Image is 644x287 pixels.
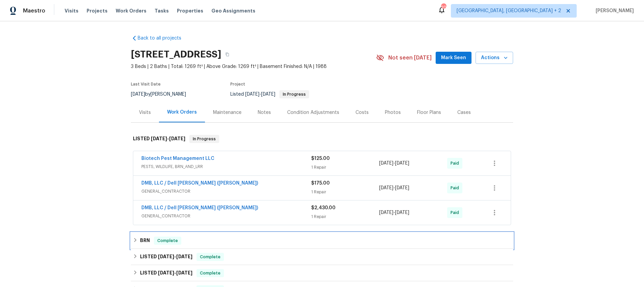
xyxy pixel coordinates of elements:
[141,156,214,161] a: Biotech Pest Management LLC
[167,109,197,116] div: Work Orders
[379,209,409,216] span: -
[436,52,471,64] button: Mark Seen
[131,51,221,58] h2: [STREET_ADDRESS]
[280,92,308,96] span: In Progress
[481,54,508,62] span: Actions
[230,82,245,86] span: Project
[379,160,409,167] span: -
[155,8,169,13] span: Tasks
[245,92,275,97] span: -
[131,92,145,97] span: [DATE]
[65,7,78,14] span: Visits
[176,254,192,259] span: [DATE]
[177,7,203,14] span: Properties
[441,54,466,62] span: Mark Seen
[476,52,513,64] button: Actions
[451,209,462,216] span: Paid
[311,181,330,186] span: $175.00
[133,135,185,143] h6: LISTED
[131,249,513,265] div: LISTED [DATE]-[DATE]Complete
[395,186,409,190] span: [DATE]
[311,213,379,220] div: 1 Repair
[311,156,330,161] span: $125.00
[141,188,311,195] span: GENERAL_CONTRACTOR
[87,7,108,14] span: Projects
[131,82,161,86] span: Last Visit Date
[258,109,271,116] div: Notes
[197,270,223,277] span: Complete
[457,109,471,116] div: Cases
[287,109,339,116] div: Condition Adjustments
[379,161,393,166] span: [DATE]
[158,270,192,275] span: -
[230,92,309,97] span: Listed
[155,237,181,244] span: Complete
[311,189,379,195] div: 1 Repair
[211,7,255,14] span: Geo Assignments
[131,128,513,150] div: LISTED [DATE]-[DATE]In Progress
[261,92,275,97] span: [DATE]
[131,265,513,281] div: LISTED [DATE]-[DATE]Complete
[131,233,513,249] div: BRN Complete
[457,7,561,14] span: [GEOGRAPHIC_DATA], [GEOGRAPHIC_DATA] + 2
[388,54,432,61] span: Not seen [DATE]
[140,269,192,277] h6: LISTED
[116,7,146,14] span: Work Orders
[131,63,376,70] span: 3 Beds | 2 Baths | Total: 1269 ft² | Above Grade: 1269 ft² | Basement Finished: N/A | 1988
[311,206,336,210] span: $2,430.00
[131,35,196,42] a: Back to all projects
[141,206,258,210] a: DMB, LLC / Dell [PERSON_NAME] ([PERSON_NAME])
[441,4,446,11] div: 20
[451,185,462,191] span: Paid
[451,160,462,167] span: Paid
[213,109,241,116] div: Maintenance
[140,237,150,245] h6: BRN
[158,254,192,259] span: -
[221,48,233,61] button: Copy Address
[151,136,185,141] span: -
[190,136,218,142] span: In Progress
[379,186,393,190] span: [DATE]
[169,136,185,141] span: [DATE]
[311,164,379,171] div: 1 Repair
[131,90,194,98] div: by [PERSON_NAME]
[141,163,311,170] span: PESTS, WILDLIFE, BRN_AND_LRR
[141,213,311,219] span: GENERAL_CONTRACTOR
[355,109,369,116] div: Costs
[23,7,45,14] span: Maestro
[417,109,441,116] div: Floor Plans
[140,253,192,261] h6: LISTED
[139,109,151,116] div: Visits
[379,185,409,191] span: -
[197,254,223,260] span: Complete
[158,254,174,259] span: [DATE]
[176,270,192,275] span: [DATE]
[141,181,258,186] a: DMB, LLC / Dell [PERSON_NAME] ([PERSON_NAME])
[379,210,393,215] span: [DATE]
[158,270,174,275] span: [DATE]
[245,92,259,97] span: [DATE]
[385,109,401,116] div: Photos
[395,210,409,215] span: [DATE]
[395,161,409,166] span: [DATE]
[151,136,167,141] span: [DATE]
[593,7,634,14] span: [PERSON_NAME]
